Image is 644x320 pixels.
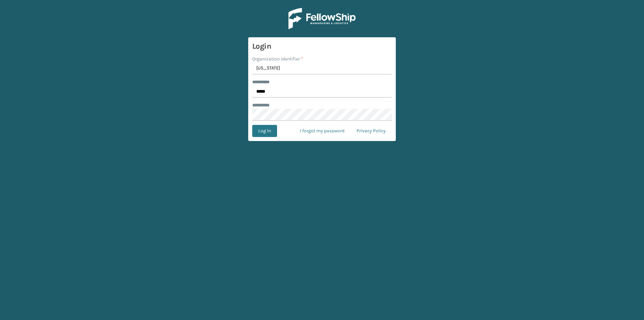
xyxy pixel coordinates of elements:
button: Log In [252,125,277,137]
h3: Login [252,41,392,51]
a: Privacy Policy [351,125,392,137]
img: Logo [288,8,356,29]
a: I forgot my password [294,125,351,137]
label: Organization Identifier [252,55,303,62]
